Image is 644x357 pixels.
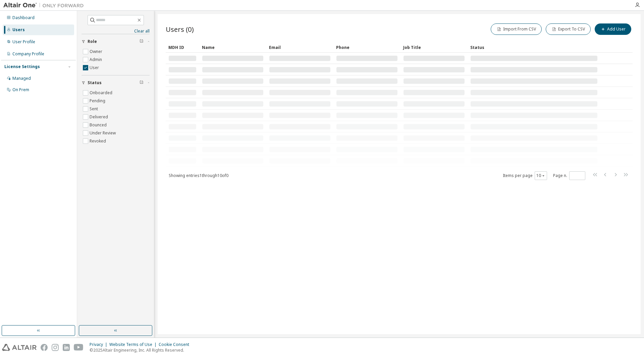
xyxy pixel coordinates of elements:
[3,2,87,9] img: Altair One
[503,171,547,180] span: Items per page
[88,39,97,44] span: Role
[595,23,631,35] button: Add User
[82,28,150,34] a: Clear all
[90,137,107,145] label: Revoked
[12,39,35,45] div: User Profile
[202,42,264,53] div: Name
[546,23,591,35] button: Export To CSV
[74,344,84,351] img: youtube.svg
[90,48,104,56] label: Owner
[90,56,103,64] label: Admin
[336,42,398,53] div: Phone
[12,87,29,93] div: On Prem
[90,89,114,97] label: Onboarded
[12,15,35,20] div: Dashboard
[168,42,197,53] div: MDH ID
[12,76,31,81] div: Managed
[269,42,331,53] div: Email
[90,105,99,113] label: Sent
[2,344,37,351] img: altair_logo.svg
[90,342,109,347] div: Privacy
[536,173,545,178] button: 10
[82,34,150,49] button: Role
[90,97,107,105] label: Pending
[90,347,193,353] p: © 2025 Altair Engineering, Inc. All Rights Reserved.
[90,64,100,72] label: User
[12,27,25,33] div: Users
[63,344,70,351] img: linkedin.svg
[403,42,465,53] div: Job Title
[4,64,40,69] div: License Settings
[140,39,144,44] span: Clear filter
[12,51,44,57] div: Company Profile
[169,173,228,178] span: Showing entries 1 through 10 of 0
[470,42,598,53] div: Status
[41,344,48,351] img: facebook.svg
[166,24,194,34] span: Users (0)
[88,80,102,85] span: Status
[140,80,144,85] span: Clear filter
[109,342,159,347] div: Website Terms of Use
[159,342,193,347] div: Cookie Consent
[491,23,542,35] button: Import From CSV
[90,121,108,129] label: Bounced
[553,171,585,180] span: Page n.
[52,344,59,351] img: instagram.svg
[82,75,150,90] button: Status
[90,113,109,121] label: Delivered
[90,129,117,137] label: Under Review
